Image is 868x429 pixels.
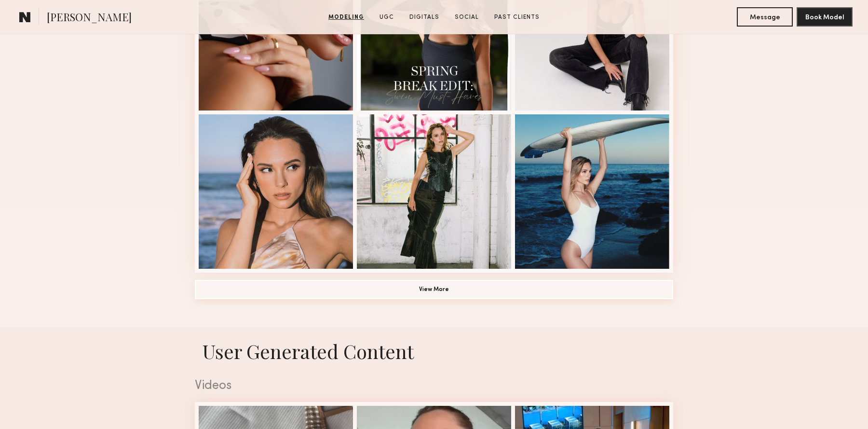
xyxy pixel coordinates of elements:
[797,13,853,21] a: Book Model
[451,13,483,22] a: Social
[797,7,853,27] button: Book Model
[490,13,543,22] a: Past Clients
[376,13,398,22] a: UGC
[325,13,368,22] a: Modeling
[406,13,443,22] a: Digitals
[47,10,132,27] span: [PERSON_NAME]
[195,380,673,392] div: Videos
[187,338,681,364] h1: User Generated Content
[195,280,673,299] button: View More
[737,7,793,27] button: Message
